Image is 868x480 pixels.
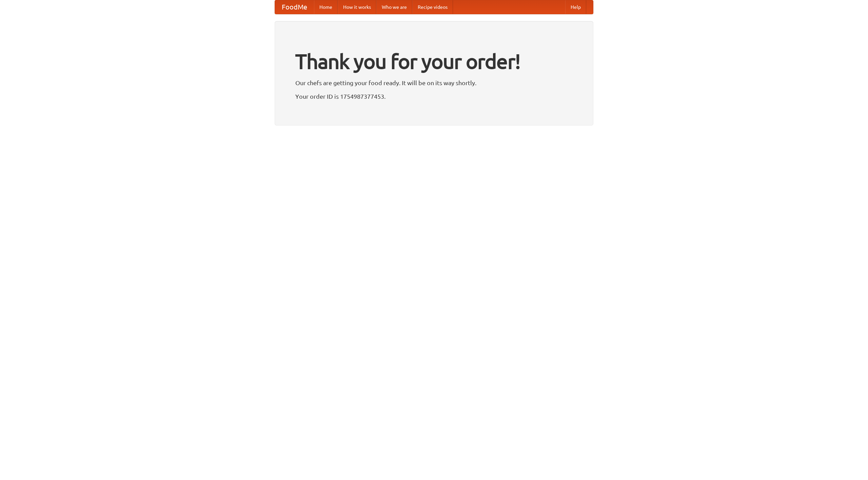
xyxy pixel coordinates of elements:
a: FoodMe [275,0,314,14]
h1: Thank you for your order! [295,45,573,78]
a: Home [314,0,338,14]
p: Your order ID is 1754987377453. [295,91,573,101]
a: Who we are [376,0,412,14]
p: Our chefs are getting your food ready. It will be on its way shortly. [295,78,573,88]
a: Recipe videos [412,0,453,14]
a: Help [565,0,586,14]
a: How it works [338,0,376,14]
